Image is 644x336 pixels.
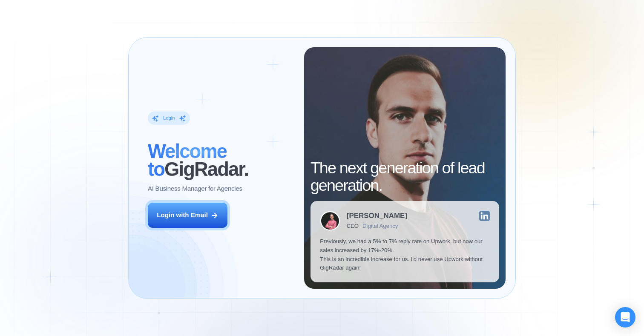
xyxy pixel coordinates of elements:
[148,141,227,180] span: Welcome to
[157,211,208,220] div: Login with Email
[362,223,398,229] div: Digital Agency
[347,223,359,229] div: CEO
[615,307,635,327] div: Open Intercom Messenger
[320,237,489,273] p: Previously, we had a 5% to 7% reply rate on Upwork, but now our sales increased by 17%-20%. This ...
[148,143,294,178] h2: ‍ GigRadar.
[163,115,175,121] div: Login
[310,159,500,195] h2: The next generation of lead generation.
[148,184,242,193] p: AI Business Manager for Agencies
[148,203,227,228] button: Login with Email
[347,212,407,219] div: [PERSON_NAME]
